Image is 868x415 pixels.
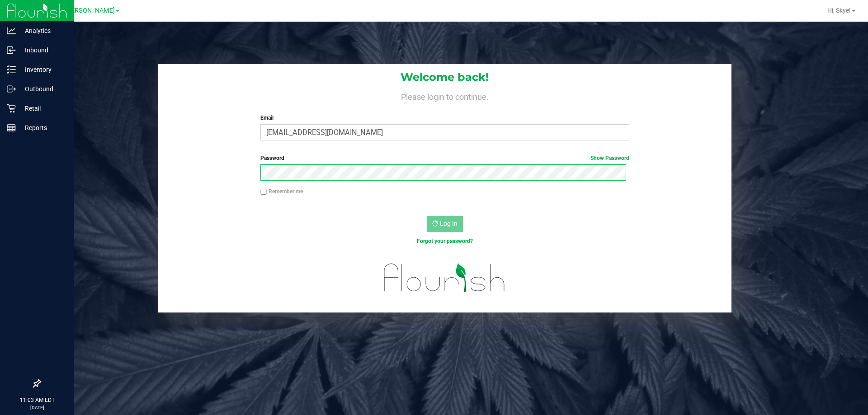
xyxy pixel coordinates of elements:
inline-svg: Analytics [7,26,16,35]
inline-svg: Inventory [7,65,16,74]
inline-svg: Outbound [7,84,16,93]
input: Remember me [260,189,267,195]
h4: Please login to continue. [158,90,731,101]
p: Outbound [16,84,70,94]
span: [PERSON_NAME] [65,7,115,14]
p: 11:03 AM EDT [4,396,70,404]
label: Email [260,114,629,122]
inline-svg: Retail [7,104,16,113]
p: Reports [16,122,70,133]
span: Log In [440,220,458,227]
inline-svg: Reports [7,123,16,132]
label: Remember me [260,187,303,196]
p: Inbound [16,45,70,56]
p: Analytics [16,25,70,36]
span: Password [260,155,284,161]
p: Inventory [16,64,70,75]
p: [DATE] [4,404,70,411]
a: Show Password [590,155,629,161]
span: Hi, Skye! [827,7,851,14]
button: Log In [427,216,463,232]
h1: Welcome back! [158,71,731,83]
p: Retail [16,103,70,114]
a: Forgot your password? [417,238,473,244]
inline-svg: Inbound [7,46,16,55]
img: flourish_logo.svg [373,255,516,301]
